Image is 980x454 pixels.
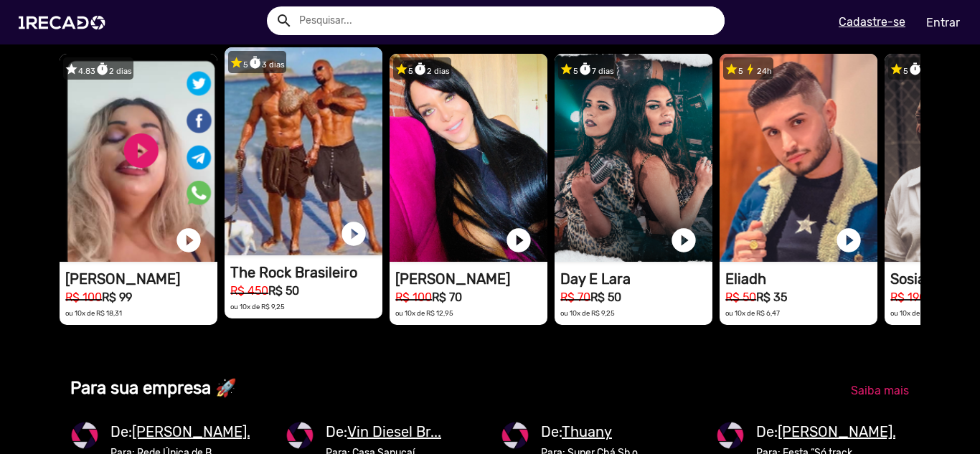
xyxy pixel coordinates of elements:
b: R$ 50 [590,290,621,304]
mat-card-title: De: [110,421,258,443]
a: play_circle_filled [504,226,533,255]
mat-icon: Example home icon [275,12,293,29]
small: R$ 450 [230,284,268,298]
a: play_circle_filled [834,226,863,255]
small: ou 10x de R$ 9,25 [230,303,285,311]
u: [PERSON_NAME]... [778,423,903,440]
video: 1RECADO vídeos dedicados para fãs e empresas [555,54,712,262]
small: ou 10x de R$ 18,31 [65,309,122,317]
a: play_circle_filled [669,226,698,255]
small: R$ 190 [890,290,926,304]
video: 1RECADO vídeos dedicados para fãs e empresas [225,47,382,255]
span: Saiba mais [851,384,909,397]
video: 1RECADO vídeos dedicados para fãs e empresas [720,54,877,262]
a: Entrar [917,10,969,35]
u: Vin Diesel Br... [347,423,441,440]
h1: The Rock Brasileiro [230,264,382,281]
u: Cadastre-se [839,15,905,29]
h1: Eliadh [725,270,877,288]
mat-card-title: De: [756,421,903,443]
a: play_circle_filled [174,226,203,255]
small: R$ 100 [395,290,432,304]
h1: [PERSON_NAME] [395,270,547,288]
mat-card-title: De: [541,421,649,443]
b: R$ 50 [268,284,299,298]
small: ou 10x de R$ 12,95 [395,309,453,317]
b: Para sua empresa 🚀 [70,378,237,398]
b: R$ 35 [756,290,787,304]
b: R$ 70 [432,290,462,304]
u: Thuany [562,423,612,440]
small: ou 10x de R$ 13,87 [890,309,948,317]
u: [PERSON_NAME]... [132,423,258,440]
small: R$ 100 [65,290,102,304]
small: ou 10x de R$ 6,47 [725,309,780,317]
video: 1RECADO vídeos dedicados para fãs e empresas [60,54,217,262]
b: R$ 99 [102,290,132,304]
video: 1RECADO vídeos dedicados para fãs e empresas [390,54,547,262]
input: Pesquisar... [288,6,725,35]
mat-card-title: De: [326,421,441,443]
small: R$ 50 [725,290,756,304]
small: ou 10x de R$ 9,25 [560,309,615,317]
button: Example home icon [270,7,296,32]
h1: Day E Lara [560,270,712,288]
h1: [PERSON_NAME] [65,270,217,288]
a: play_circle_filled [339,219,368,248]
small: R$ 70 [560,290,590,304]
